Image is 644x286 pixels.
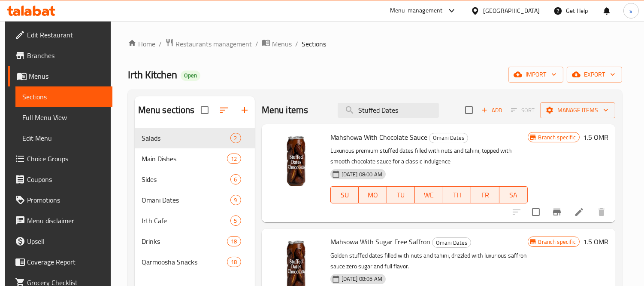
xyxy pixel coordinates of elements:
button: WE [415,186,443,203]
span: Full Menu View [22,112,106,123]
span: Main Dishes [142,154,227,164]
div: Main Dishes12 [135,148,255,169]
span: SU [334,189,355,201]
div: Omani Dates [429,133,468,143]
span: TU [390,189,412,201]
span: Omani Dates [142,195,230,205]
span: 9 [231,196,241,204]
a: Coverage Report [8,252,112,272]
a: Menus [8,66,112,86]
span: Omani Dates [432,238,471,248]
div: Open [181,71,200,81]
div: items [230,215,241,226]
span: Salads [142,133,230,143]
p: Golden stuffed dates filled with nuts and tahini, drizzled with luxurious saffron sauce zero suga... [330,250,528,272]
span: 6 [231,175,241,184]
a: Promotions [8,190,112,210]
span: Select section first [505,104,540,117]
div: [GEOGRAPHIC_DATA] [483,6,540,15]
li: / [159,39,162,49]
span: Promotions [27,195,106,205]
button: Manage items [540,102,615,118]
button: Branch-specific-item [547,202,567,222]
span: Branch specific [535,133,579,141]
span: 18 [227,258,240,266]
a: Home [128,39,155,49]
span: SA [503,189,524,201]
span: Branch specific [535,238,579,246]
div: items [227,236,241,246]
a: Menus [262,38,292,49]
span: Sections [302,39,326,49]
span: [DATE] 08:05 AM [338,275,386,283]
span: Menu disclaimer [27,215,106,226]
span: export [574,69,615,80]
div: items [227,154,241,164]
button: TH [443,186,472,203]
div: Omani Dates [432,237,471,248]
button: TU [387,186,415,203]
span: [DATE] 08:00 AM [338,170,386,178]
span: Select to update [527,203,545,221]
span: Sides [142,174,230,185]
img: Mahshowa With Chocolate Sauce [269,131,324,186]
span: TH [447,189,468,201]
a: Edit Menu [15,128,112,148]
span: Irth Kitchen [128,65,177,84]
span: Omani Dates [429,133,468,143]
span: Branches [27,50,106,61]
div: Menu-management [390,6,443,16]
span: 5 [231,217,241,225]
span: Sections [22,92,106,102]
a: Full Menu View [15,107,112,128]
button: Add section [234,100,255,120]
button: FR [471,186,499,203]
input: search [338,103,439,118]
span: Add item [478,104,505,117]
span: Select section [460,101,478,119]
span: Drinks [142,236,227,246]
span: Irth Cafe [142,215,230,226]
button: MO [359,186,387,203]
span: Manage items [547,105,608,116]
div: Irth Cafe5 [135,210,255,231]
a: Menu disclaimer [8,210,112,231]
span: 12 [227,155,240,163]
span: 18 [227,237,240,246]
span: FR [475,189,496,201]
a: Upsell [8,231,112,252]
li: / [295,39,298,49]
div: items [230,133,241,143]
button: export [567,67,622,83]
span: Upsell [27,236,106,246]
div: Salads2 [135,128,255,148]
div: Qarmoosha Snacks18 [135,252,255,272]
span: Add [480,105,503,115]
a: Restaurants management [165,38,252,49]
button: SA [499,186,528,203]
nav: breadcrumb [128,38,622,49]
a: Sections [15,86,112,107]
span: Qarmoosha Snacks [142,257,227,267]
span: Menus [272,39,292,49]
button: SU [330,186,359,203]
a: Branches [8,45,112,66]
div: Drinks18 [135,231,255,252]
div: Sides6 [135,169,255,190]
div: items [227,257,241,267]
span: Choice Groups [27,154,106,164]
h2: Menu items [262,104,308,117]
span: Coverage Report [27,257,106,267]
span: Sort sections [214,100,234,120]
p: Luxurious premium stuffed dates filled with nuts and tahini, topped with smooth chocolate sauce f... [330,145,528,167]
button: delete [591,202,612,222]
button: import [508,67,563,83]
span: MO [362,189,384,201]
